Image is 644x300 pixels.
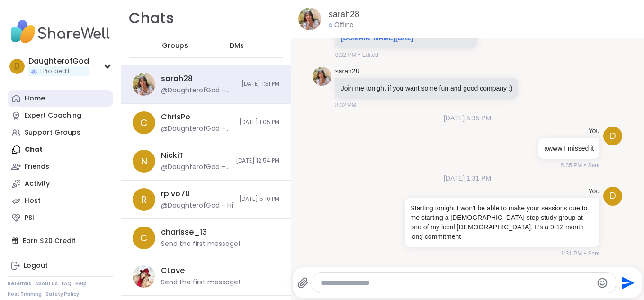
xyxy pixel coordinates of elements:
[298,8,321,30] img: https://sharewell-space-live.sfo3.digitaloceanspaces.com/user-generated/d02e5f80-7084-4cee-b150-2...
[341,83,513,93] p: Join me tonight if you want some fun and good company :)
[133,73,155,96] img: https://sharewell-space-live.sfo3.digitaloceanspaces.com/user-generated/d02e5f80-7084-4cee-b150-2...
[411,203,594,241] p: Starting tonight I won't be able to make your sessions due to me starting a [DEMOGRAPHIC_DATA] st...
[239,195,279,203] span: [DATE] 5:10 PM
[8,107,113,124] a: Expert Coaching
[8,175,113,192] a: Activity
[25,179,50,189] div: Activity
[141,154,148,168] span: N
[8,257,113,274] a: Logout
[161,278,240,287] div: Send the first message!
[362,51,378,59] span: Edited
[561,249,582,258] span: 1:31 PM
[161,86,236,95] div: @DaughterofGod - Starting tonight I won't be able to make your sessions due to me starting a [DEM...
[329,9,359,20] a: sarah28
[588,161,599,170] span: Sent
[140,116,148,130] span: C
[321,278,592,288] textarea: Type your message
[24,261,48,271] div: Logout
[329,20,353,30] div: Offline
[230,41,244,51] span: DMs
[40,67,70,75] span: 1 Pro credit
[589,187,600,196] h4: You
[616,272,637,293] button: Send
[8,124,113,141] a: Support Groups
[561,161,582,170] span: 5:35 PM
[335,101,357,109] span: 8:32 PM
[161,227,207,237] div: charisse_13
[341,34,413,42] a: [DOMAIN_NAME][URL]
[358,51,360,59] span: •
[129,8,174,29] h1: Chats
[588,249,599,258] span: Sent
[584,161,586,170] span: •
[25,94,45,103] div: Home
[161,150,184,161] div: NickiT
[162,41,188,51] span: Groups
[313,67,331,86] img: https://sharewell-space-live.sfo3.digitaloceanspaces.com/user-generated/d02e5f80-7084-4cee-b150-2...
[161,163,230,172] div: @DaughterofGod - Hi sis I wanted to ask you [DATE] if you would be willing to exchange numbers so...
[584,249,586,258] span: •
[438,113,497,123] span: [DATE] 5:35 PM
[241,80,279,88] span: [DATE] 1:31 PM
[8,192,113,209] a: Host
[140,231,148,245] span: c
[8,90,113,107] a: Home
[8,291,42,298] a: Host Training
[14,60,20,73] span: D
[161,201,233,210] div: @DaughterofGod - Hi
[8,281,31,287] a: Referrals
[25,196,41,206] div: Host
[25,213,34,223] div: PSI
[589,127,600,136] h4: You
[25,128,80,137] div: Support Groups
[161,112,190,122] div: ChrisPo
[161,124,233,134] div: @DaughterofGod - Hi! lol yes it is
[28,56,89,66] div: DaughterofGod
[236,157,279,165] span: [DATE] 12:54 PM
[8,232,113,249] div: Earn $20 Credit
[75,281,87,287] a: Help
[597,277,608,289] button: Emoji picker
[239,118,279,127] span: [DATE] 1:05 PM
[8,15,113,48] img: ShareWell Nav Logo
[161,265,185,276] div: CLove
[25,162,49,172] div: Friends
[161,239,240,249] div: Send the first message!
[8,209,113,227] a: PSI
[25,111,81,120] div: Expert Coaching
[335,51,357,59] span: 8:32 PM
[438,173,497,183] span: [DATE] 1:31 PM
[8,158,113,175] a: Friends
[141,192,147,207] span: r
[62,281,72,287] a: FAQ
[35,281,58,287] a: About Us
[610,190,616,202] span: D
[161,189,190,199] div: rpivo70
[335,67,359,76] a: sarah28
[45,291,79,298] a: Safety Policy
[544,144,594,153] p: awww I missed it
[133,265,155,288] img: https://sharewell-space-live.sfo3.digitaloceanspaces.com/user-generated/380e89db-2a5e-43fa-ad13-d...
[610,130,616,143] span: D
[161,73,193,84] div: sarah28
